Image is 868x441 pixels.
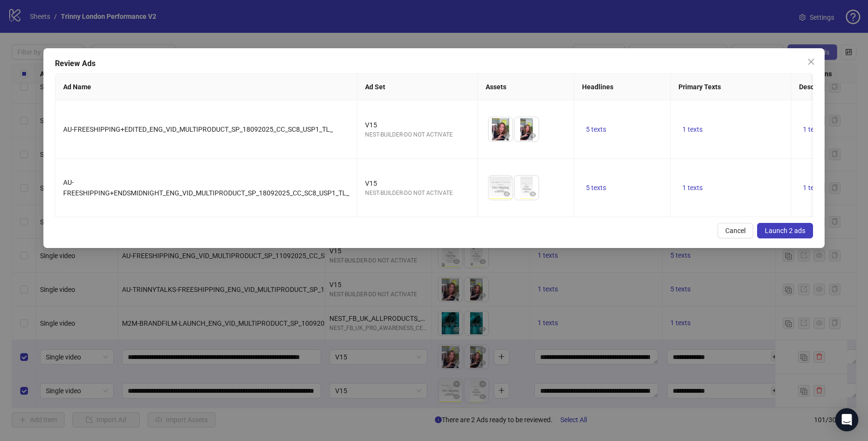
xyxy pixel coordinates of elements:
[574,74,671,100] th: Headlines
[527,188,539,200] button: Preview
[503,132,510,139] span: eye
[835,408,858,431] div: Open Intercom Messenger
[803,184,823,192] span: 1 texts
[55,74,357,100] th: Ad Name
[671,74,791,100] th: Primary Texts
[582,124,610,135] button: 5 texts
[515,117,539,141] img: Asset 2
[529,191,536,197] span: eye
[63,179,349,197] span: AU-FREESHIPPING+ENDSMIDNIGHT_ENG_VID_MULTIPRODUCT_SP_18092025_CC_SC8_USP1_TL_
[365,120,470,130] div: V15
[488,176,513,200] img: Asset 1
[63,125,333,133] span: AU-FREESHIPPING+EDITED_ENG_VID_MULTIPRODUCT_SP_18092025_CC_SC8_USP1_TL_
[365,178,470,189] div: V15
[515,176,539,200] img: Asset 2
[807,58,815,66] span: close
[725,227,746,234] span: Cancel
[799,182,827,193] button: 1 texts
[803,54,819,69] button: Close
[488,117,513,141] img: Asset 1
[678,124,706,135] button: 1 texts
[582,182,610,193] button: 5 texts
[501,130,513,141] button: Preview
[55,58,813,69] div: Review Ads
[529,132,536,139] span: eye
[527,130,539,141] button: Preview
[365,189,470,198] div: NEST-BUILDER-DO NOT ACTIVATE
[803,125,823,133] span: 1 texts
[682,125,703,133] span: 1 texts
[718,223,753,238] button: Cancel
[765,227,805,234] span: Launch 2 ads
[357,74,478,100] th: Ad Set
[501,188,513,200] button: Preview
[757,223,813,238] button: Launch 2 ads
[586,184,606,192] span: 5 texts
[365,130,470,139] div: NEST-BUILDER-DO NOT ACTIVATE
[799,124,827,135] button: 1 texts
[586,125,606,133] span: 5 texts
[478,74,574,100] th: Assets
[678,182,706,193] button: 1 texts
[682,184,703,192] span: 1 texts
[503,191,510,197] span: eye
